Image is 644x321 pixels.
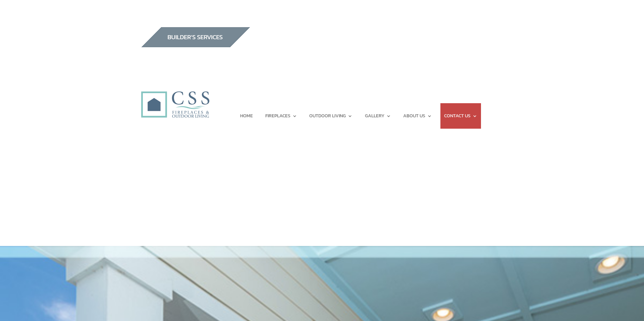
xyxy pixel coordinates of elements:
[403,103,432,129] a: ABOUT US
[365,103,391,129] a: GALLERY
[141,27,250,47] img: builders_btn
[309,103,353,129] a: OUTDOOR LIVING
[141,73,209,121] img: CSS Fireplaces & Outdoor Living (Formerly Construction Solutions & Supply)- Jacksonville Ormond B...
[444,103,477,129] a: CONTACT US
[265,103,297,129] a: FIREPLACES
[141,41,250,50] a: builder services construction supply
[240,103,253,129] a: HOME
